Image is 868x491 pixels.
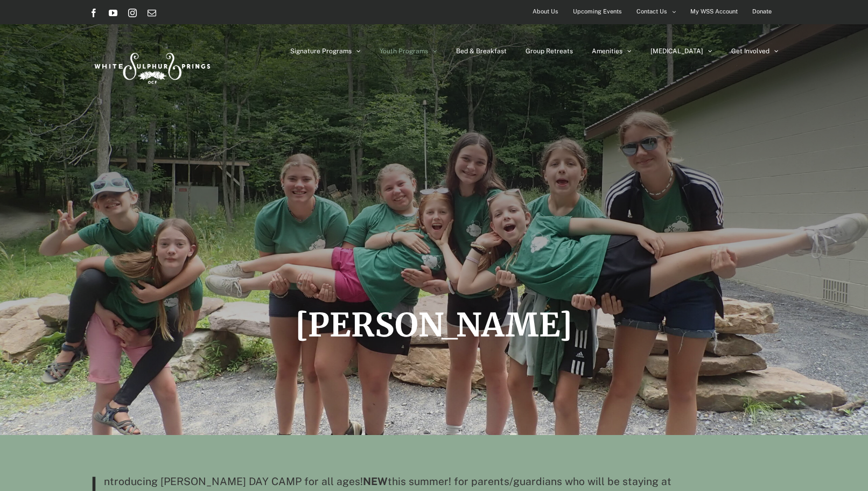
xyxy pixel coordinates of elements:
span: Upcoming Events [573,4,622,19]
span: Contact Us [636,4,667,19]
a: Amenities [592,24,632,78]
span: [MEDICAL_DATA] [650,48,703,54]
a: YouTube [109,9,117,17]
a: Signature Programs [290,24,361,78]
strong: NEW [363,475,388,487]
span: Youth Programs [380,48,428,54]
a: Instagram [128,9,137,17]
span: Group Retreats [526,48,573,54]
span: Amenities [592,48,622,54]
span: [PERSON_NAME] [295,305,573,345]
span: My WSS Account [690,4,738,19]
a: Facebook [89,9,98,17]
span: Signature Programs [290,48,352,54]
nav: Main Menu [290,24,779,78]
a: Group Retreats [526,24,573,78]
span: Bed & Breakfast [456,48,507,54]
a: Get Involved [731,24,779,78]
a: Email [148,9,156,17]
a: Bed & Breakfast [456,24,507,78]
span: About Us [533,4,558,19]
span: Get Involved [731,48,769,54]
img: White Sulphur Springs Logo [89,41,213,92]
a: Youth Programs [380,24,437,78]
a: [MEDICAL_DATA] [650,24,712,78]
span: Donate [752,4,772,19]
